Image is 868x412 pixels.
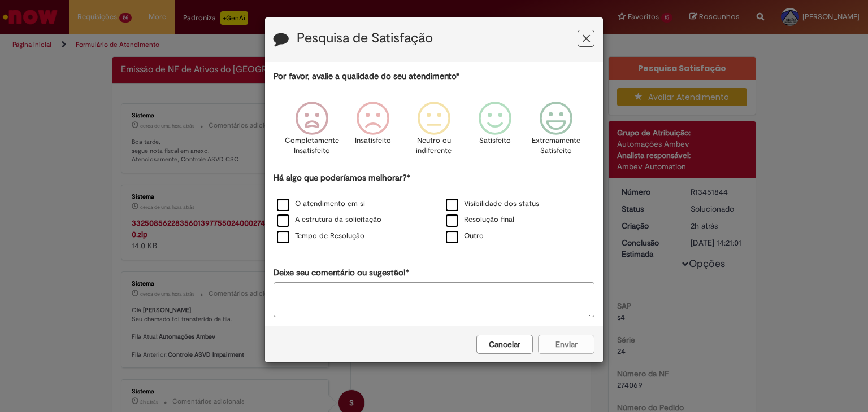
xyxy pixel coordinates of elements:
[355,135,391,146] p: Insatisfeito
[466,93,524,170] div: Satisfeito
[274,172,594,245] div: Há algo que poderíamos melhorar?*
[277,214,381,225] label: A estrutura da solicitação
[344,93,402,170] div: Insatisfeito
[274,267,409,279] label: Deixe seu comentário ou sugestão!*
[527,93,585,170] div: Extremamente Satisfeito
[274,71,459,82] label: Por favor, avalie a qualidade do seu atendimento*
[405,93,463,170] div: Neutro ou indiferente
[283,93,340,170] div: Completamente Insatisfeito
[446,214,514,225] label: Resolução final
[446,199,539,209] label: Visibilidade dos status
[446,231,484,242] label: Outro
[532,135,580,156] p: Extremamente Satisfeito
[277,199,365,209] label: O atendimento em si
[414,135,454,156] p: Neutro ou indiferente
[277,231,364,242] label: Tempo de Resolução
[297,31,433,46] label: Pesquisa de Satisfação
[285,135,339,156] p: Completamente Insatisfeito
[476,335,533,354] button: Cancelar
[479,135,511,146] p: Satisfeito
